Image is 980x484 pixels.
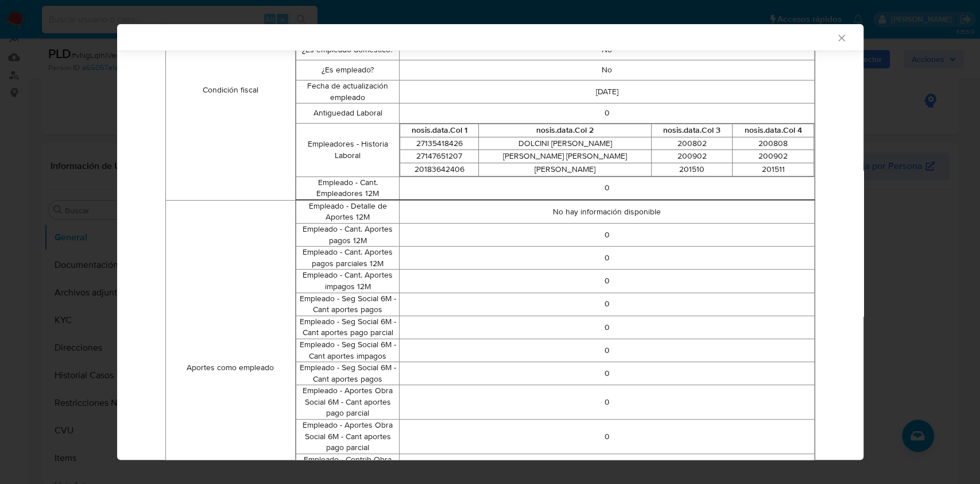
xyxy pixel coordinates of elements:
[651,124,732,137] th: nosis.data.Col 3
[733,163,814,176] td: 201511
[479,150,651,163] td: [PERSON_NAME] [PERSON_NAME]
[296,339,400,362] td: Empleado - Seg Social 6M - Cant aportes impagos
[400,293,814,316] td: 0
[400,454,814,477] td: 0
[296,223,400,246] td: Empleado - Cant. Aportes pagos 12M
[296,124,400,176] td: Empleadores - Historia Laboral
[400,316,814,339] td: 0
[400,339,814,362] td: 0
[296,420,400,454] td: Empleado - Aportes Obra Social 6M - Cant aportes pago parcial
[836,32,846,43] button: Cerrar ventana
[296,103,400,124] td: Antiguedad Laboral
[733,150,814,163] td: 200902
[651,163,732,176] td: 201510
[400,223,814,246] td: 0
[400,137,479,150] td: 27135418426
[296,270,400,293] td: Empleado - Cant. Aportes impagos 12M
[479,163,651,176] td: [PERSON_NAME]
[400,176,814,199] td: 0
[296,80,400,103] td: Fecha de actualización empleado
[400,420,814,454] td: 0
[296,60,400,80] td: ¿Es empleado?
[479,124,651,137] th: nosis.data.Col 2
[400,385,814,420] td: 0
[296,316,400,339] td: Empleado - Seg Social 6M - Cant aportes pago parcial
[400,270,814,293] td: 0
[400,362,814,385] td: 0
[400,163,479,176] td: 20183642406
[296,200,400,223] td: Empleado - Detalle de Aportes 12M
[296,293,400,316] td: Empleado - Seg Social 6M - Cant aportes pagos
[733,124,814,137] th: nosis.data.Col 4
[296,454,400,477] td: Empleado - Contrib Obra Social 6M - Cant pagos
[400,80,814,103] td: [DATE]
[400,103,814,124] td: 0
[400,60,814,80] td: No
[651,137,732,150] td: 200802
[400,150,479,163] td: 27147651207
[296,362,400,385] td: Empleado - Seg Social 6M - Cant aportes pagos
[400,247,814,270] td: 0
[400,124,479,137] th: nosis.data.Col 1
[651,150,732,163] td: 200902
[479,137,651,150] td: DOLCINI [PERSON_NAME]
[296,385,400,420] td: Empleado - Aportes Obra Social 6M - Cant aportes pago parcial
[733,137,814,150] td: 200808
[296,176,400,199] td: Empleado - Cant. Empleadores 12M
[296,247,400,270] td: Empleado - Cant. Aportes pagos parciales 12M
[117,24,863,460] div: closure-recommendation-modal
[400,206,814,218] p: No hay información disponible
